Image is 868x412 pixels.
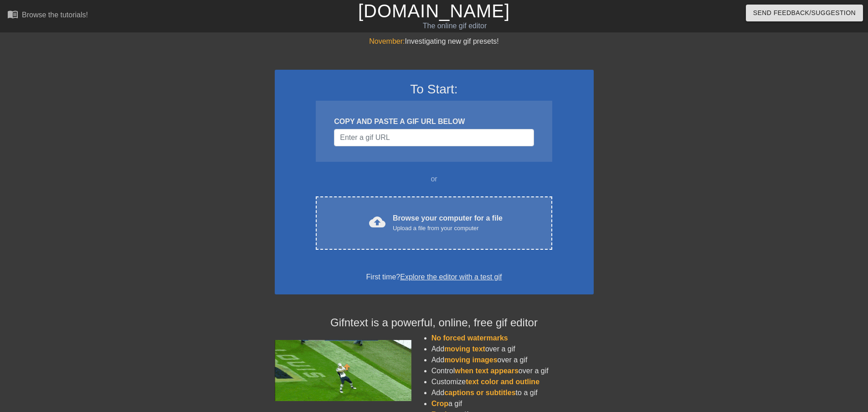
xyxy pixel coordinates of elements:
[431,344,594,355] li: Add over a gif
[298,174,570,185] div: or
[22,11,88,19] div: Browse the tutorials!
[431,398,594,409] li: a gif
[275,36,594,47] div: Investigating new gif presets!
[444,389,515,397] span: captions or subtitles
[393,224,503,233] div: Upload a file from your computer
[444,345,485,353] span: moving text
[431,355,594,366] li: Add over a gif
[7,9,88,23] a: Browse the tutorials!
[466,378,539,386] span: text color and outline
[334,129,534,146] input: Username
[431,334,508,342] span: No forced watermarks
[400,273,502,281] a: Explore the editor with a test gif
[287,82,582,97] h3: To Start:
[334,116,534,127] div: COPY AND PASTE A GIF URL BELOW
[275,340,411,401] img: football_small.gif
[393,213,503,233] div: Browse your computer for a file
[431,387,594,398] li: Add to a gif
[431,366,594,376] li: Control over a gif
[287,272,582,283] div: First time?
[444,356,497,364] span: moving images
[369,37,405,45] span: November:
[275,316,594,330] h4: Gifntext is a powerful, online, free gif editor
[431,400,448,407] span: Crop
[358,1,510,21] a: [DOMAIN_NAME]
[294,21,616,31] div: The online gif editor
[746,5,863,21] button: Send Feedback/Suggestion
[431,376,594,387] li: Customize
[753,7,856,19] span: Send Feedback/Suggestion
[7,9,18,20] span: menu_book
[369,214,385,230] span: cloud_upload
[455,367,519,375] span: when text appears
